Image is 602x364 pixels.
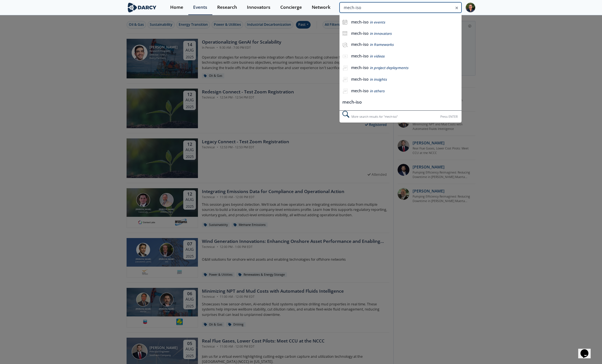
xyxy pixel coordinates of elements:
[351,31,369,36] b: mech-iso
[193,5,207,10] div: Events
[370,65,408,70] span: in project deployments
[340,97,462,108] li: mech-iso
[370,20,385,25] span: in events
[370,89,385,93] span: in others
[280,5,302,10] div: Concierge
[466,3,475,12] img: Profile
[370,31,392,36] span: in innovators
[312,5,330,10] div: Network
[370,54,385,59] span: in videos
[370,77,387,82] span: in insights
[342,20,347,25] img: icon
[127,3,157,12] img: logo-wide.svg
[578,341,596,358] iframe: chat widget
[370,42,394,47] span: in frameworks
[247,5,270,10] div: Innovators
[340,110,462,123] div: More search results for " mech-iso "
[440,114,458,120] div: Press ENTER
[351,65,369,70] b: mech-iso
[351,76,369,82] b: mech-iso
[170,5,183,10] div: Home
[342,31,347,36] img: icon
[217,5,237,10] div: Research
[351,88,369,93] b: mech-iso
[351,19,369,25] b: mech-iso
[351,53,369,59] b: mech-iso
[351,42,369,47] b: mech-iso
[340,2,462,13] input: Advanced Search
